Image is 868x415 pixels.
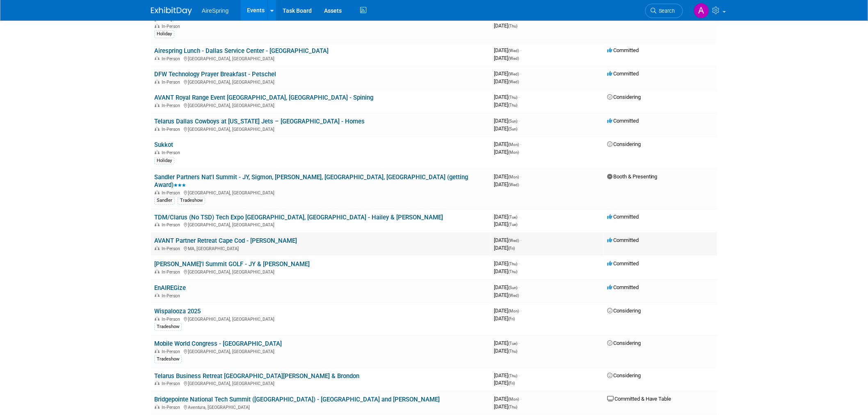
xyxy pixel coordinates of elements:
[607,308,641,314] span: Considering
[508,374,517,378] span: (Thu)
[162,190,183,196] span: In-Person
[508,238,519,243] span: (Wed)
[494,308,521,314] span: [DATE]
[154,197,175,204] div: Sandler
[645,4,683,18] a: Search
[494,292,519,298] span: [DATE]
[519,340,520,346] span: -
[508,150,519,155] span: (Mon)
[508,317,515,321] span: (Fri)
[494,380,515,386] span: [DATE]
[494,102,517,108] span: [DATE]
[494,214,520,220] span: [DATE]
[494,118,520,124] span: [DATE]
[154,189,487,196] div: [GEOGRAPHIC_DATA], [GEOGRAPHIC_DATA]
[154,340,282,347] a: Mobile World Congress - [GEOGRAPHIC_DATA]
[508,72,519,76] span: (Wed)
[508,56,519,61] span: (Wed)
[508,24,517,28] span: (Thu)
[508,246,515,251] span: (Fri)
[162,127,183,132] span: In-Person
[155,381,160,385] img: In-Person Event
[508,269,517,274] span: (Thu)
[154,308,201,315] a: Wispalooza 2025
[607,260,639,267] span: Committed
[508,222,517,227] span: (Tue)
[154,356,182,363] div: Tradeshow
[155,246,160,250] img: In-Person Event
[494,78,519,84] span: [DATE]
[494,141,521,147] span: [DATE]
[508,80,519,84] span: (Wed)
[162,349,183,354] span: In-Person
[494,348,517,354] span: [DATE]
[508,175,519,179] span: (Mon)
[519,284,520,290] span: -
[155,56,160,60] img: In-Person Event
[494,23,517,29] span: [DATE]
[154,94,373,101] a: AVANT Royal Range Event [GEOGRAPHIC_DATA], [GEOGRAPHIC_DATA] - Spining
[155,103,160,107] img: In-Person Event
[154,173,468,189] a: Sandler Partners Nat'l Summit - JY, Sigmon, [PERSON_NAME], [GEOGRAPHIC_DATA], [GEOGRAPHIC_DATA] (...
[154,15,172,22] a: [DATE]
[494,315,515,322] span: [DATE]
[656,8,675,14] span: Search
[494,94,520,100] span: [DATE]
[494,149,519,155] span: [DATE]
[154,380,487,386] div: [GEOGRAPHIC_DATA], [GEOGRAPHIC_DATA]
[607,47,639,53] span: Committed
[202,7,228,14] span: AireSpring
[154,78,487,85] div: [GEOGRAPHIC_DATA], [GEOGRAPHIC_DATA]
[162,24,183,29] span: In-Person
[508,215,517,219] span: (Tue)
[154,348,487,354] div: [GEOGRAPHIC_DATA], [GEOGRAPHIC_DATA]
[155,150,160,154] img: In-Person Event
[162,246,183,251] span: In-Person
[607,94,641,100] span: Considering
[151,7,192,15] img: ExhibitDay
[508,103,517,107] span: (Thu)
[508,48,519,53] span: (Wed)
[508,262,517,266] span: (Thu)
[494,181,519,187] span: [DATE]
[155,190,160,194] img: In-Person Event
[155,349,160,353] img: In-Person Event
[155,24,160,28] img: In-Person Event
[162,269,183,275] span: In-Person
[607,173,658,180] span: Booth & Presenting
[154,47,329,55] a: Airespring Lunch - Dallas Service Center - [GEOGRAPHIC_DATA]
[154,284,186,292] a: EnAIREGize
[154,30,174,38] div: Holiday
[508,142,519,147] span: (Mon)
[154,245,487,251] div: MA, [GEOGRAPHIC_DATA]
[154,214,443,221] a: TDM/Clarus (No TSD) Tech Expo [GEOGRAPHIC_DATA], [GEOGRAPHIC_DATA] - Hailey & [PERSON_NAME]
[155,293,160,297] img: In-Person Event
[162,317,183,322] span: In-Person
[154,237,297,244] a: AVANT Partner Retreat Cape Cod - [PERSON_NAME]
[155,80,160,84] img: In-Person Event
[520,141,521,147] span: -
[154,268,487,275] div: [GEOGRAPHIC_DATA], [GEOGRAPHIC_DATA]
[508,95,517,100] span: (Thu)
[494,340,520,346] span: [DATE]
[607,284,639,290] span: Committed
[154,102,487,108] div: [GEOGRAPHIC_DATA], [GEOGRAPHIC_DATA]
[607,214,639,220] span: Committed
[162,150,183,155] span: In-Person
[494,260,520,267] span: [DATE]
[607,141,641,147] span: Considering
[154,260,310,268] a: [PERSON_NAME]'l Summit GOLF - JY & [PERSON_NAME]
[494,372,520,379] span: [DATE]
[155,127,160,131] img: In-Person Event
[154,221,487,228] div: [GEOGRAPHIC_DATA], [GEOGRAPHIC_DATA]
[508,119,517,123] span: (Sun)
[154,118,365,125] a: Telarus Dallas Cowboys at [US_STATE] Jets – [GEOGRAPHIC_DATA] - Homes
[494,237,521,243] span: [DATE]
[162,405,183,410] span: In-Person
[508,341,517,346] span: (Tue)
[520,47,521,53] span: -
[508,397,519,401] span: (Mon)
[154,71,276,78] a: DFW Technology Prayer Breakfast - Petschel
[155,269,160,274] img: In-Person Event
[162,381,183,386] span: In-Person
